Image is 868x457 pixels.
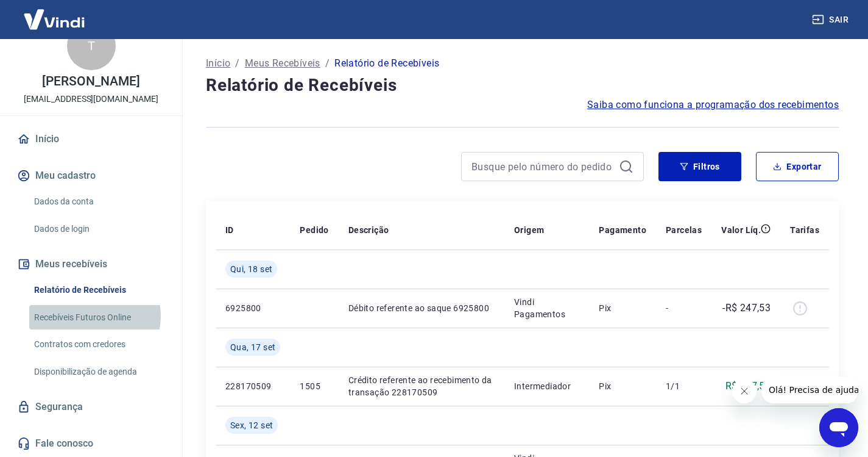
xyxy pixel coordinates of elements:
iframe: Botão para abrir a janela de mensagens [819,408,858,447]
p: Parcelas [666,224,702,236]
p: / [235,56,239,71]
p: / [325,56,330,71]
h4: Relatório de Recebíveis [206,73,839,98]
p: - [666,302,702,314]
a: Recebíveis Futuros Online [29,305,168,330]
p: Débito referente ao saque 6925800 [348,302,495,314]
p: Intermediador [514,380,579,392]
button: Meu cadastro [15,162,168,189]
p: 1505 [300,380,328,392]
p: R$ 247,53 [725,379,771,394]
p: Relatório de Recebíveis [334,56,439,71]
button: Meus recebíveis [15,251,168,278]
p: Pix [599,302,646,314]
span: Olá! Precisa de ajuda? [7,9,102,18]
button: Filtros [658,152,741,181]
a: Disponibilização de agenda [29,359,168,384]
a: Contratos com credores [29,332,168,357]
p: ID [225,224,234,236]
p: Pagamento [599,224,646,236]
p: Valor Líq. [721,224,761,236]
p: 6925800 [225,302,280,314]
iframe: Mensagem da empresa [761,376,858,403]
p: -R$ 247,53 [722,301,771,315]
p: Pedido [300,224,328,236]
button: Exportar [756,152,839,181]
a: Início [206,56,230,71]
span: Qui, 18 set [230,263,272,275]
p: 228170509 [225,380,280,392]
a: Segurança [15,394,168,420]
span: Qua, 17 set [230,341,275,353]
p: Pix [599,380,646,392]
iframe: Fechar mensagem [732,379,757,403]
button: Sair [810,9,853,31]
a: Dados da conta [29,189,168,214]
input: Busque pelo número do pedido [471,157,614,176]
div: T [67,21,116,70]
a: Meus Recebíveis [245,56,320,71]
p: Crédito referente ao recebimento da transação 228170509 [348,374,495,398]
p: Vindi Pagamentos [514,296,579,320]
a: Saiba como funciona a programação dos recebimentos [587,98,839,112]
p: [PERSON_NAME] [42,75,139,88]
img: Vindi [15,1,94,38]
a: Fale conosco [15,430,168,457]
a: Relatório de Recebíveis [29,278,168,303]
a: Início [15,126,168,153]
p: Tarifas [790,224,819,236]
p: [EMAIL_ADDRESS][DOMAIN_NAME] [24,93,158,106]
p: Origem [514,224,544,236]
span: Sex, 12 set [230,419,273,431]
p: 1/1 [666,380,702,392]
p: Descrição [348,224,389,236]
a: Dados de login [29,217,168,242]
